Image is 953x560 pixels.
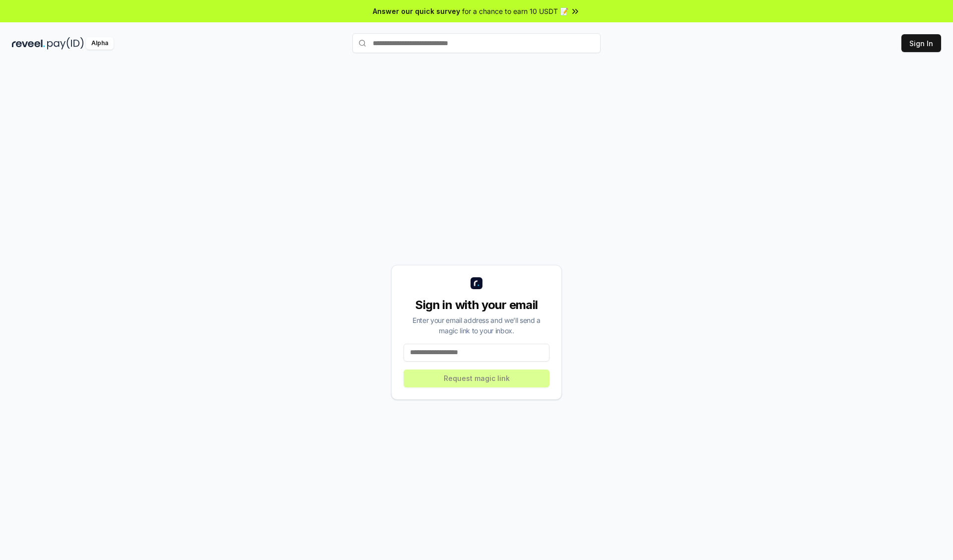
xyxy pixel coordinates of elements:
span: Answer our quick survey [373,6,460,16]
div: Enter your email address and we’ll send a magic link to your inbox. [404,315,549,336]
div: Alpha [86,37,114,50]
img: logo_small [471,277,482,289]
div: Sign in with your email [404,297,549,313]
button: Sign In [901,34,941,52]
span: for a chance to earn 10 USDT 📝 [462,6,568,16]
img: pay_id [47,37,84,50]
img: reveel_dark [12,37,45,50]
